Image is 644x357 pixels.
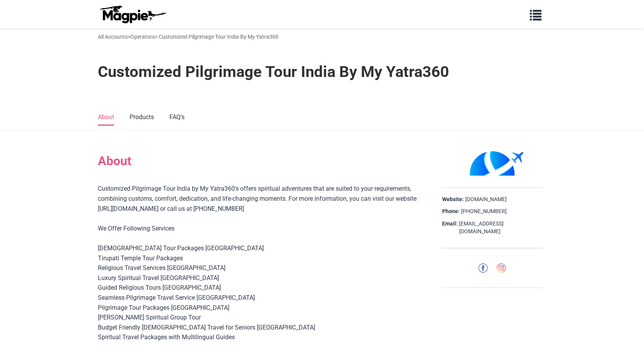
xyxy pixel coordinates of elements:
[169,109,184,126] a: FAQ's
[459,220,543,235] a: [EMAIL_ADDRESS][DOMAIN_NAME]
[454,150,531,176] img: Customized Pilgrimage Tour India By My Yatra360 logo
[130,34,155,40] a: Operators
[98,63,449,81] h1: Customized Pilgrimage Tour India By My Yatra360
[98,154,423,168] h2: About
[497,263,506,273] img: instagram-round-01-d873700d03cfe9216e9fb2676c2aa726.svg
[478,263,488,273] img: facebook-round-01-50ddc191f871d4ecdbe8252d2011563a.svg
[442,220,458,228] strong: Email:
[465,196,507,203] a: [DOMAIN_NAME]
[98,5,167,24] img: logo-ab69f6fb50320c5b225c76a69d11143b.png
[130,109,154,126] a: Products
[98,34,128,40] a: All Accounts
[98,109,114,126] a: About
[442,208,460,215] strong: Phone:
[442,208,543,215] div: [PHONE_NUMBER]
[98,32,278,41] div: > > Customized Pilgrimage Tour India By My Yatra360
[442,196,464,203] strong: Website:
